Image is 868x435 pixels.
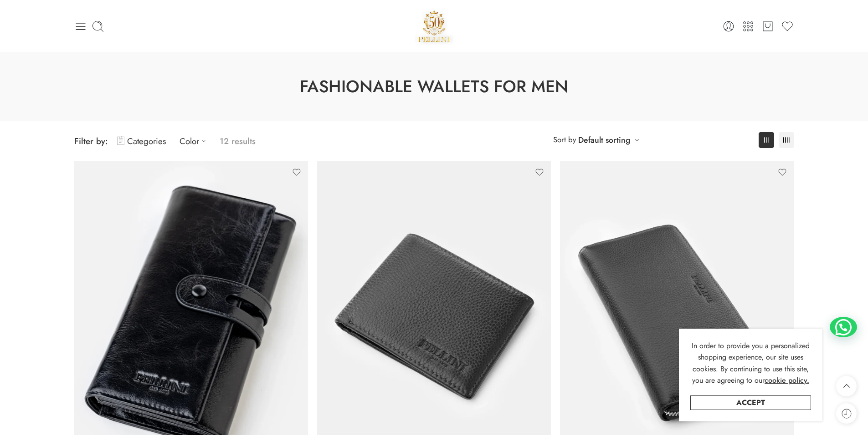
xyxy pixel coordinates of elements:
a: cookie policy. [765,375,809,386]
span: Sort by [553,132,576,147]
img: Pellini [415,7,454,45]
a: Cart [761,20,774,33]
a: Color [180,130,211,152]
h1: Fashionable Wallets for Men [23,75,845,99]
a: Login / Register [722,20,735,33]
p: 12 results [220,130,256,152]
a: Categories [117,130,166,152]
span: In order to provide you a personalized shopping experience, our site uses cookies. By continuing ... [692,340,810,386]
span: Filter by: [74,135,108,147]
a: Accept [690,395,811,410]
a: Wishlist [781,20,794,33]
a: Default sorting [578,134,630,146]
a: Pellini - [415,7,454,45]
